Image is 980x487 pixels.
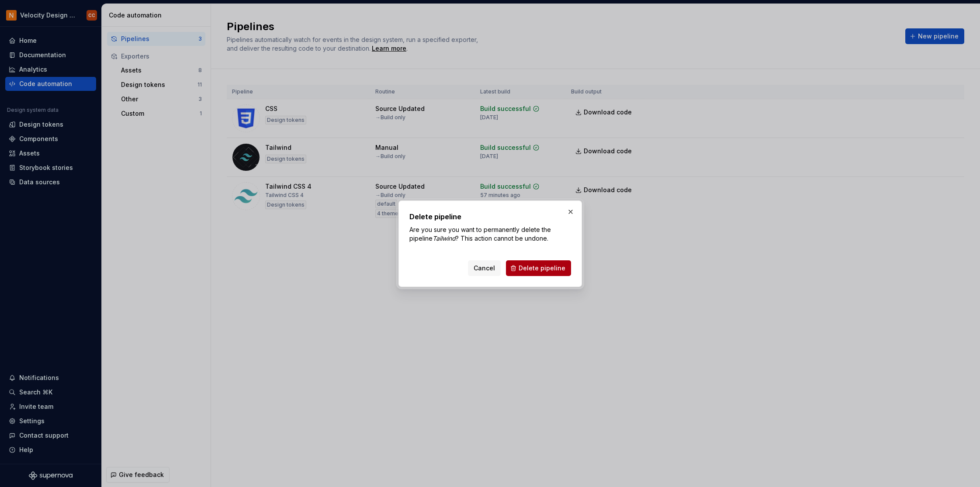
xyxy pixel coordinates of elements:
[468,260,501,276] button: Cancel
[433,235,456,242] i: Tailwind
[474,264,495,273] span: Cancel
[519,264,565,273] span: Delete pipeline
[409,225,571,243] p: Are you sure you want to permanently delete the pipeline ? This action cannot be undone.
[506,260,571,276] button: Delete pipeline
[409,211,571,222] h2: Delete pipeline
